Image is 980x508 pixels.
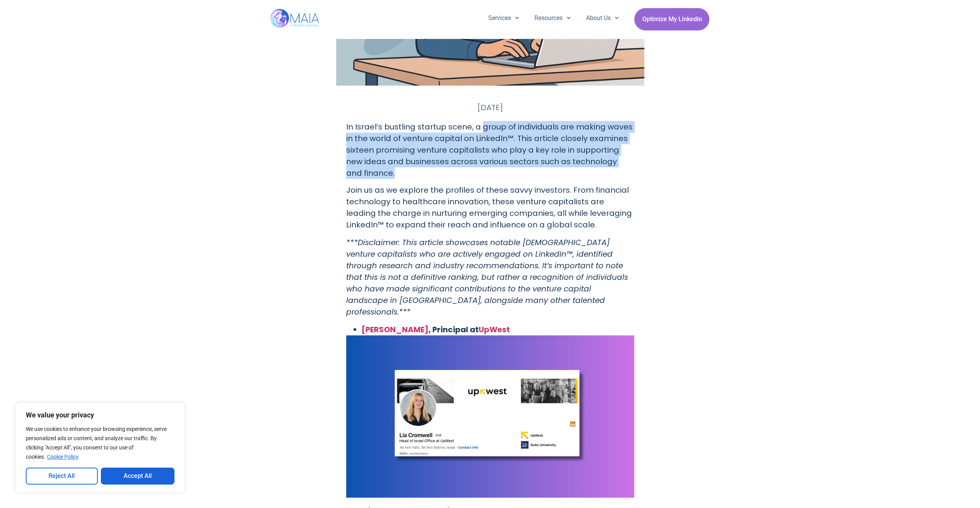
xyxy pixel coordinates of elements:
a: Optimize My Linkedin [634,8,709,30]
time: [DATE] [477,102,503,113]
a: Cookie Policy [47,453,79,460]
span: Optimize My Linkedin [642,12,702,27]
a: UpWest [479,324,510,335]
span: Join us as we explore the profiles of these savvy investors. From financial technology to healthc... [346,185,632,230]
span: ***Disclaimer: This article showcases notable [DEMOGRAPHIC_DATA] venture capitalists who are acti... [346,237,628,317]
div: We value your privacy [15,402,185,493]
b: , Principal at [362,324,510,335]
button: Reject All [26,468,98,484]
img: Lia Cromwell, Principal, UpWest [346,335,634,498]
a: [DATE] [477,102,503,113]
span: In Israel’s bustling startup scene, a group of individuals are making waves in the world of ventu... [346,121,633,178]
p: We value your privacy [26,410,174,420]
nav: Menu [481,8,627,28]
a: [PERSON_NAME] [362,324,429,335]
a: About Us [578,8,627,28]
p: We use cookies to enhance your browsing experience, serve personalized ads or content, and analyz... [26,424,174,461]
a: Resources [527,8,578,28]
button: Accept All [101,468,175,484]
a: Services [481,8,527,28]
